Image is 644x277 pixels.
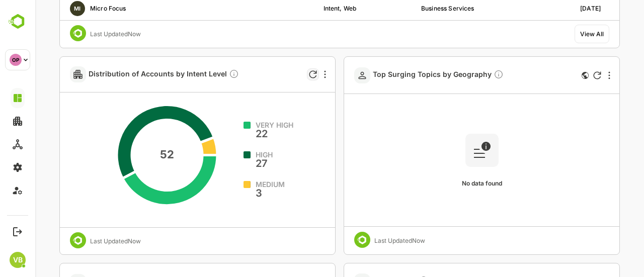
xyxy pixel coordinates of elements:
div: This shows the distribution of accounts by Intent levels [194,69,204,80]
div: VB [10,252,26,268]
img: BambooboxLogoMark.f1c84d78b4c51b1a7b5f700c9845e183.svg [5,12,31,31]
span: Top Surging Topics by Geography [338,69,468,81]
div: View All [545,30,569,38]
div: Business Services [386,5,467,12]
span: MEDIUM [220,181,250,188]
div: Last Updated Now [55,237,106,245]
text: 52 [125,148,139,161]
div: More [289,70,291,78]
div: Refresh [558,71,566,79]
div: Micro Focus [27,1,272,16]
span: MI [39,5,45,12]
span: 22 [220,129,258,139]
div: OP [10,54,22,66]
div: Refresh [274,70,282,78]
span: Distribution of Accounts by Intent Level [53,69,204,80]
span: 27 [220,158,237,168]
span: VERY HIGH [220,122,258,129]
button: Logout [11,225,24,238]
div: 07-07-2025 [484,5,566,12]
div: Last Updated Now [55,30,106,38]
div: More [573,71,575,79]
div: This card does not support filter and segments [546,69,553,81]
span: 3 [220,188,250,198]
span: No data found [427,179,467,187]
div: Intent, Web [288,5,370,12]
div: Current trending topics for your top geographies. This might not represent the unique opportunity... [458,69,468,81]
span: HIGH [220,151,237,158]
div: Last Updated Now [339,237,390,244]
